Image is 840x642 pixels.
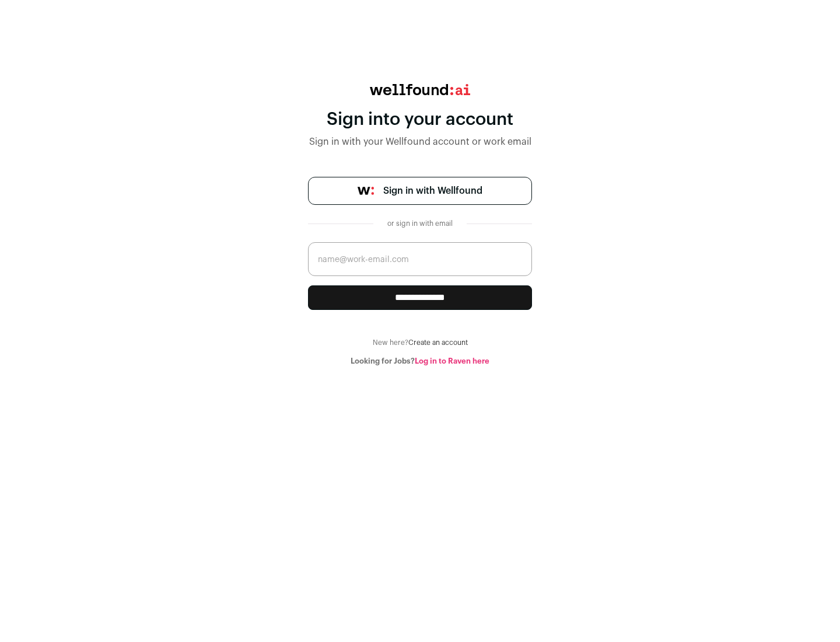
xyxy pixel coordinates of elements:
[383,184,482,198] span: Sign in with Wellfound
[308,177,532,205] a: Sign in with Wellfound
[408,339,468,346] a: Create an account
[308,338,532,347] div: New here?
[358,187,374,195] img: wellfound-symbol-flush-black-fb3c872781a75f747ccb3a119075da62bfe97bd399995f84a933054e44a575c4.png
[308,242,532,276] input: name@work-email.com
[415,357,489,365] a: Log in to Raven here
[308,135,532,149] div: Sign in with your Wellfound account or work email
[308,357,532,366] div: Looking for Jobs?
[370,84,470,95] img: wellfound:ai
[308,109,532,130] div: Sign into your account
[383,219,457,228] div: or sign in with email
